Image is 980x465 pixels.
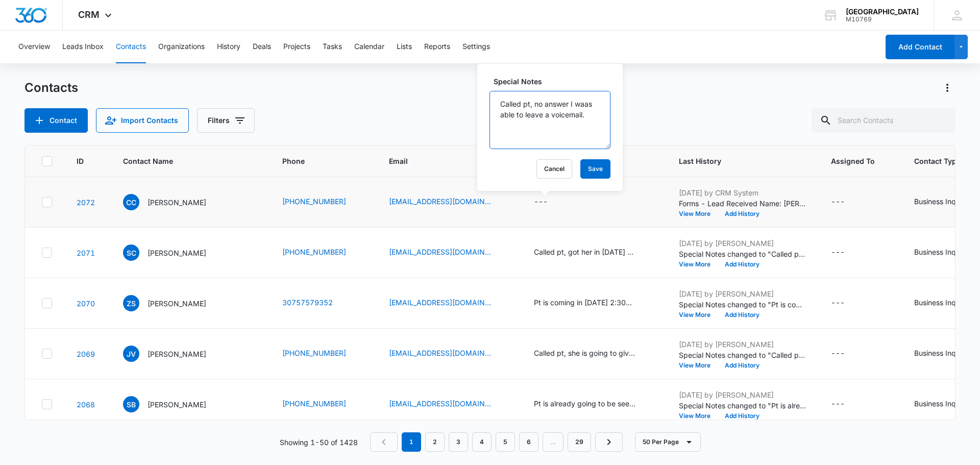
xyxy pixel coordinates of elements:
[496,432,515,452] a: Page 5
[718,362,767,369] button: Add History
[679,389,806,400] p: [DATE] by [PERSON_NAME]
[282,348,364,360] div: Phone - (970) 571-4503 - Select to Edit Field
[831,297,845,309] div: ---
[123,194,139,210] span: CC
[679,261,718,267] button: View More
[123,346,139,362] span: JV
[846,16,919,23] div: account id
[282,348,346,358] a: [PHONE_NUMBER]
[425,432,445,452] a: Page 2
[389,348,509,360] div: Email - villalobosjeidy3@gmail.com - Select to Edit Field
[18,31,50,63] button: Overview
[123,244,139,261] span: SC
[24,108,88,133] button: Add Contact
[534,196,548,208] div: ---
[283,31,310,63] button: Projects
[534,196,566,208] div: Special Notes - - Select to Edit Field
[78,9,100,20] span: CRM
[718,261,767,267] button: Add History
[282,297,351,309] div: Phone - 30757579352 - Select to Edit Field
[679,400,806,411] p: Special Notes changed to "Pt is already going to be seen on [DATE]"
[568,432,591,452] a: Page 29
[831,297,863,309] div: Assigned To - - Select to Edit Field
[449,432,468,452] a: Page 3
[679,350,806,360] p: Special Notes changed to "Called pt, she is going to give us a call back."
[534,348,636,358] div: Called pt, she is going to give us a call back.
[77,156,84,166] span: ID
[389,297,509,309] div: Email - Grahamcracker3173@gmail.com - Select to Edit Field
[397,31,412,63] button: Lists
[472,432,492,452] a: Page 4
[389,247,491,257] a: [EMAIL_ADDRESS][DOMAIN_NAME]
[123,194,225,210] div: Contact Name - Cathy Campbell - Select to Edit Field
[389,196,491,207] a: [EMAIL_ADDRESS][DOMAIN_NAME]
[123,156,243,166] span: Contact Name
[389,398,509,410] div: Email - sissy2015@gmail.com - Select to Edit Field
[389,156,495,166] span: Email
[580,159,610,179] button: Save
[831,156,875,166] span: Assigned To
[914,348,968,358] div: Business Inquiry
[123,346,225,362] div: Contact Name - Jeidy Villalobos - Select to Edit Field
[282,247,364,259] div: Phone - (307) 757-7146 - Select to Edit Field
[123,396,225,412] div: Contact Name - Samantha Barrow - Select to Edit Field
[679,198,806,209] p: Forms - Lead Received Name: [PERSON_NAME] Email: [EMAIL_ADDRESS][DOMAIN_NAME] Phone: [PHONE_NUMBE...
[253,31,271,63] button: Deals
[886,35,954,59] button: Add Contact
[679,312,718,318] button: View More
[489,91,610,149] textarea: Called pt, no answer I waas able to leave a voicemail.
[282,156,350,166] span: Phone
[679,413,718,419] button: View More
[679,211,718,217] button: View More
[158,31,205,63] button: Organizations
[323,31,342,63] button: Tasks
[831,398,845,410] div: ---
[282,398,364,410] div: Phone - (208) 797-0464 - Select to Edit Field
[831,348,845,360] div: ---
[939,80,955,96] button: Actions
[831,348,863,360] div: Assigned To - - Select to Edit Field
[462,31,490,63] button: Settings
[282,196,364,208] div: Phone - (740) 572-3739 - Select to Edit Field
[116,31,146,63] button: Contacts
[370,432,623,452] nav: Pagination
[812,108,955,133] input: Search Contacts
[846,8,919,16] div: account name
[77,350,95,358] a: Navigate to contact details page for Jeidy Villalobos
[148,298,206,309] p: [PERSON_NAME]
[77,249,95,257] a: Navigate to contact details page for Savannah Chacon
[197,108,255,133] button: Filters
[24,80,78,95] h1: Contacts
[718,312,767,318] button: Add History
[914,398,968,409] div: Business Inquiry
[595,432,623,452] a: Next Page
[679,288,806,299] p: [DATE] by [PERSON_NAME]
[389,398,491,409] a: [EMAIL_ADDRESS][DOMAIN_NAME]
[148,197,206,208] p: [PERSON_NAME]
[831,398,863,410] div: Assigned To - - Select to Edit Field
[914,247,968,257] div: Business Inquiry
[280,437,358,448] p: Showing 1-50 of 1428
[494,76,615,87] label: Special Notes
[534,297,636,308] div: Pt is coming in [DATE] 2:30pm
[831,247,863,259] div: Assigned To - - Select to Edit Field
[96,108,189,133] button: Import Contacts
[831,196,863,208] div: Assigned To - - Select to Edit Field
[536,159,572,179] button: Cancel
[831,196,845,208] div: ---
[635,432,701,452] button: 50 Per Page
[123,295,225,311] div: Contact Name - Zachery Stockton - Select to Edit Field
[534,247,654,259] div: Special Notes - Called pt, got her in 10/07/2025 at 2 - Select to Edit Field
[389,297,491,308] a: [EMAIL_ADDRESS][DOMAIN_NAME]
[519,432,538,452] a: Page 6
[718,211,767,217] button: Add History
[389,348,491,358] a: [EMAIL_ADDRESS][DOMAIN_NAME]
[389,247,509,259] div: Email - savannahrosechacon@gmail.com - Select to Edit Field
[534,348,654,360] div: Special Notes - Called pt, she is going to give us a call back. - Select to Edit Field
[148,399,206,410] p: [PERSON_NAME]
[62,31,104,63] button: Leads Inbox
[123,244,225,261] div: Contact Name - Savannah Chacon - Select to Edit Field
[914,156,972,166] span: Contact Type
[282,398,346,409] a: [PHONE_NUMBER]
[534,247,636,257] div: Called pt, got her in [DATE] at 2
